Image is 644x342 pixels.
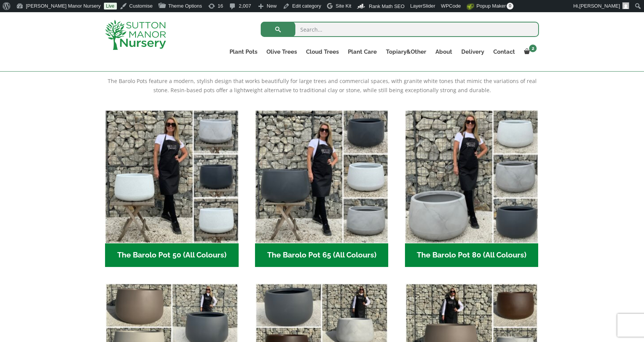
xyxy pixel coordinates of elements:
[255,110,389,244] img: The Barolo Pot 65 (All Colours)
[301,46,343,57] a: Cloud Trees
[343,46,381,57] a: Plant Care
[262,46,301,57] a: Olive Trees
[105,110,239,244] img: The Barolo Pot 50 (All Colours)
[405,110,539,244] img: The Barolo Pot 80 (All Colours)
[381,46,431,57] a: Topiary&Other
[369,3,405,9] span: Rank Math SEO
[579,3,620,9] span: [PERSON_NAME]
[489,46,520,57] a: Contact
[507,3,513,10] span: 0
[255,110,389,267] a: Visit product category The Barolo Pot 65 (All Colours)
[520,46,539,57] a: 2
[336,3,351,9] span: Site Kit
[431,46,457,57] a: About
[105,77,539,95] p: The Barolo Pots feature a modern, stylish design that works beautifully for large trees and comme...
[261,22,539,37] input: Search...
[225,46,262,57] a: Plant Pots
[457,46,489,57] a: Delivery
[105,243,239,267] h2: The Barolo Pot 50 (All Colours)
[104,3,117,10] a: Live
[105,110,239,267] a: Visit product category The Barolo Pot 50 (All Colours)
[405,243,539,267] h2: The Barolo Pot 80 (All Colours)
[105,20,166,50] img: logo
[255,243,389,267] h2: The Barolo Pot 65 (All Colours)
[405,110,539,267] a: Visit product category The Barolo Pot 80 (All Colours)
[529,45,537,52] span: 2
